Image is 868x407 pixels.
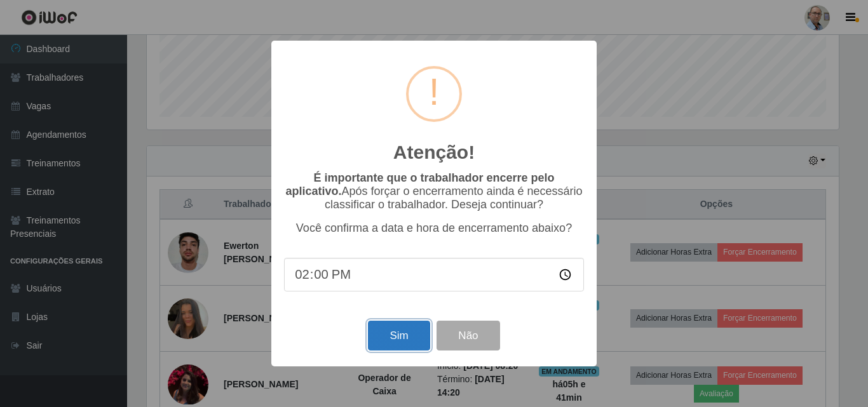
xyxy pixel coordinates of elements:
[284,222,584,235] p: Você confirma a data e hora de encerramento abaixo?
[285,171,554,197] b: É importante que o trabalhador encerre pelo aplicativo.
[393,141,475,164] h2: Atenção!
[284,171,584,211] p: Após forçar o encerramento ainda é necessário classificar o trabalhador. Deseja continuar?
[368,321,430,350] button: Sim
[437,321,499,350] button: Não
